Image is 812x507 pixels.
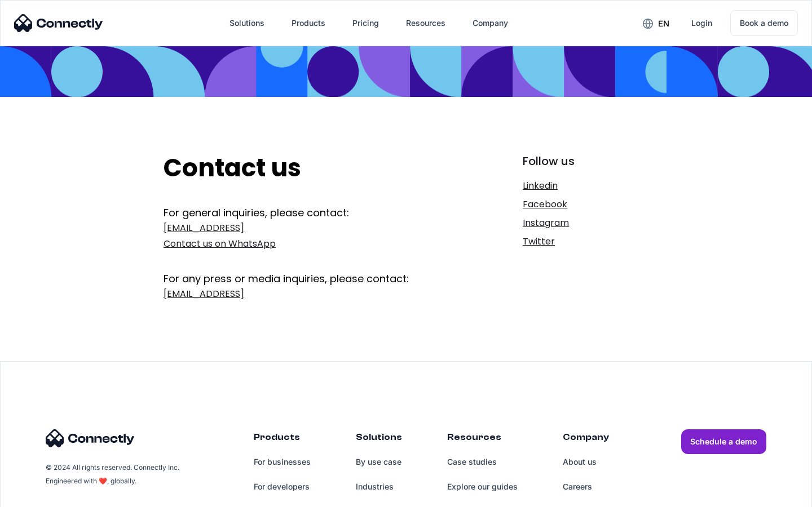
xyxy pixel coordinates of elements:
a: Instagram [523,215,648,231]
a: [EMAIL_ADDRESS] [164,286,449,302]
div: Products [292,15,325,31]
a: Linkedin [523,178,648,194]
a: Facebook [523,197,648,212]
img: Connectly Logo [14,14,103,32]
div: Follow us [523,153,648,169]
a: [EMAIL_ADDRESS]Contact us on WhatsApp [164,220,449,252]
a: Industries [356,474,402,499]
div: en [658,16,669,32]
div: Solutions [356,429,402,450]
div: For any press or media inquiries, please contact: [164,255,449,286]
div: Login [691,15,712,31]
div: © 2024 All rights reserved. Connectly Inc. Engineered with ❤️, globally. [46,461,181,488]
div: Pricing [352,15,379,31]
div: For general inquiries, please contact: [164,206,449,220]
a: Schedule a demo [681,429,766,454]
aside: Language selected: English [11,487,68,503]
a: Twitter [523,234,648,250]
div: en [634,15,678,32]
a: Case studies [447,450,518,474]
h2: Contact us [164,153,449,183]
a: Login [682,10,721,37]
ul: Language list [23,487,68,503]
div: Resources [406,15,445,31]
a: Explore our guides [447,474,518,499]
a: For developers [254,474,311,499]
a: For businesses [254,450,311,474]
a: About us [563,450,609,474]
img: Connectly Logo [46,429,135,447]
div: Products [283,10,334,37]
div: Company [563,429,609,450]
div: Solutions [230,15,264,31]
div: Resources [397,10,454,37]
div: Company [464,10,517,37]
a: Careers [563,474,609,499]
div: Resources [447,429,518,450]
a: Book a demo [730,10,798,36]
form: Get In Touch Form [164,206,449,305]
div: Solutions [220,10,273,37]
a: Pricing [343,10,388,37]
div: Company [473,15,508,31]
a: By use case [356,450,402,474]
div: Products [254,429,311,450]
